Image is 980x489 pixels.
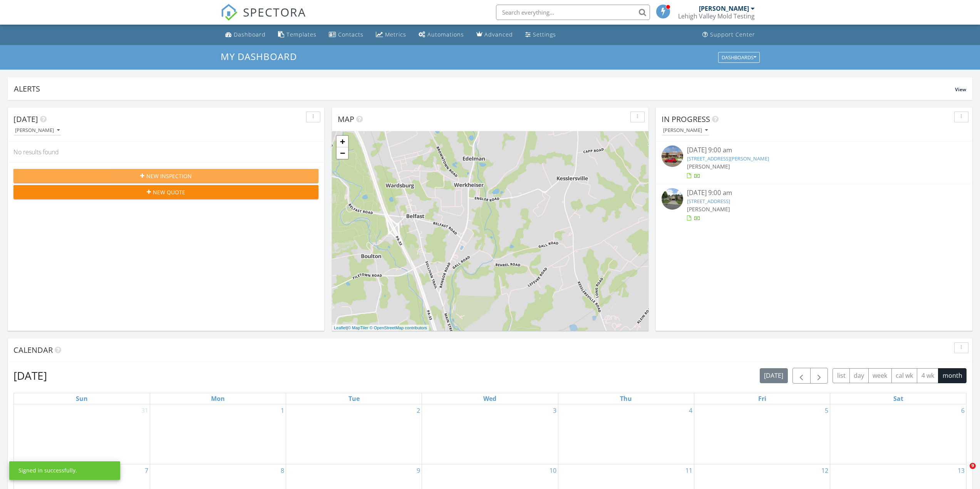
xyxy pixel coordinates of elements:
a: Saturday [892,393,905,404]
img: streetview [662,145,683,167]
a: Friday [757,393,768,404]
iframe: Intercom live chat [954,463,972,481]
div: Dashboards [722,55,756,60]
button: New Inspection [13,169,318,183]
a: Go to September 1, 2025 [279,404,286,417]
span: [PERSON_NAME] [687,163,730,170]
span: New Inspection [146,172,192,180]
span: SPECTORA [243,4,306,20]
span: Map [338,114,354,124]
div: [PERSON_NAME] [663,128,708,133]
div: Advanced [484,31,513,38]
a: Monday [209,393,226,404]
div: [DATE] 9:00 am [687,188,941,198]
a: Support Center [699,28,758,42]
a: Go to September 8, 2025 [279,464,286,477]
button: [PERSON_NAME] [662,125,709,136]
a: Go to September 2, 2025 [415,404,422,417]
div: Automations [427,31,464,38]
a: Go to September 12, 2025 [820,464,830,477]
a: [DATE] 9:00 am [STREET_ADDRESS] [PERSON_NAME] [662,188,967,222]
a: Sunday [74,393,89,404]
div: Contacts [338,31,364,38]
a: Templates [275,28,320,42]
a: Wednesday [482,393,498,404]
div: No results found [8,142,324,162]
a: [DATE] 9:00 am [STREET_ADDRESS][PERSON_NAME] [PERSON_NAME] [662,145,967,180]
button: week [868,368,892,383]
a: Metrics [373,28,409,42]
a: Zoom out [337,147,348,159]
a: Go to August 31, 2025 [140,404,150,417]
button: New Quote [13,185,318,199]
a: Go to September 11, 2025 [684,464,694,477]
td: Go to September 5, 2025 [694,404,830,464]
div: Metrics [385,31,406,38]
h2: [DATE] [13,368,47,383]
span: View [955,86,966,93]
td: Go to September 4, 2025 [558,404,694,464]
button: Next month [810,368,828,384]
div: [DATE] 9:00 am [687,145,941,155]
span: In Progress [662,114,710,124]
td: Go to September 3, 2025 [422,404,558,464]
a: [STREET_ADDRESS][PERSON_NAME] [687,155,769,162]
div: Dashboard [234,31,266,38]
input: Search everything... [496,5,650,20]
div: [PERSON_NAME] [699,5,749,12]
a: Contacts [326,28,367,42]
a: SPECTORA [221,10,306,27]
td: Go to September 6, 2025 [830,404,966,464]
span: [DATE] [13,114,38,124]
button: [DATE] [760,368,788,383]
a: Advanced [473,28,516,42]
img: streetview [662,188,683,210]
a: Go to September 10, 2025 [548,464,558,477]
a: Thursday [618,393,633,404]
a: Go to September 6, 2025 [960,404,966,417]
a: © MapTiler [348,325,369,330]
a: Go to September 7, 2025 [143,464,150,477]
button: [PERSON_NAME] [13,125,61,136]
span: [PERSON_NAME] [687,205,730,213]
button: list [833,368,850,383]
button: 4 wk [917,368,938,383]
td: Go to September 1, 2025 [150,404,286,464]
button: cal wk [891,368,918,383]
span: My Dashboard [221,50,297,63]
span: 9 [970,463,976,469]
a: Automations (Basic) [415,28,467,42]
td: Go to September 2, 2025 [286,404,422,464]
button: Previous month [792,368,811,384]
a: Go to September 9, 2025 [415,464,422,477]
img: The Best Home Inspection Software - Spectora [221,4,238,21]
div: Signed in successfully. [18,467,77,474]
a: Tuesday [347,393,361,404]
div: | [332,325,429,331]
div: Alerts [14,83,955,94]
div: Settings [533,31,556,38]
a: Zoom in [337,136,348,147]
span: New Quote [153,188,185,196]
a: [STREET_ADDRESS] [687,198,730,205]
a: Leaflet [334,325,347,330]
a: Dashboard [222,28,269,42]
td: Go to August 31, 2025 [14,404,150,464]
a: © OpenStreetMap contributors [370,325,427,330]
div: Support Center [710,31,755,38]
a: Settings [522,28,559,42]
button: Dashboards [718,52,760,63]
button: day [849,368,869,383]
span: Calendar [13,345,53,355]
div: [PERSON_NAME] [15,128,60,133]
button: month [938,368,967,383]
div: Lehigh Valley Mold Testing [678,12,755,20]
div: Templates [286,31,317,38]
a: Go to September 3, 2025 [551,404,558,417]
a: Go to September 4, 2025 [687,404,694,417]
a: Go to September 5, 2025 [823,404,830,417]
